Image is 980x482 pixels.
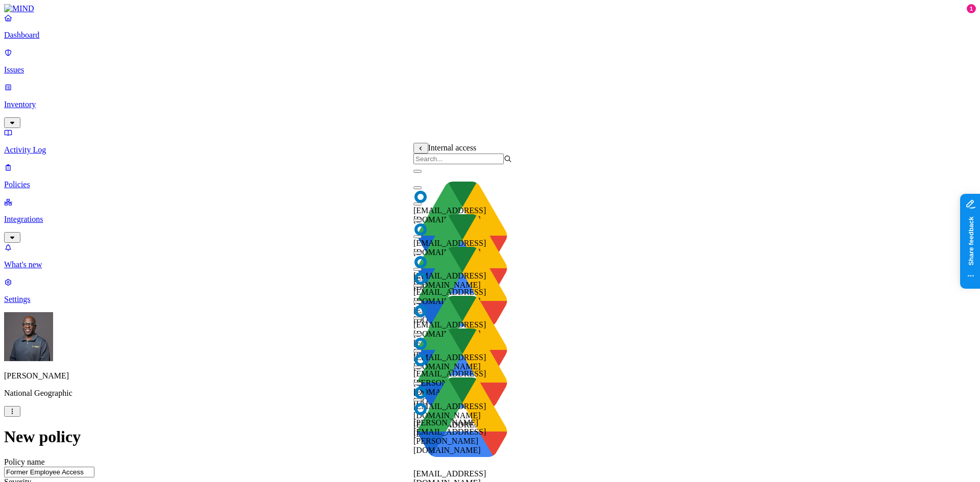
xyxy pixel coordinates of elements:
input: name [4,467,94,477]
p: Policies [4,180,976,189]
a: Activity Log [4,128,976,155]
img: okta2 [413,402,428,416]
p: Dashboard [4,31,976,40]
img: google-drive [413,369,511,467]
p: Settings [4,295,976,304]
label: Policy name [4,458,45,466]
img: okta2 [413,386,428,400]
a: Inventory [4,83,976,126]
img: okta2 [413,190,428,204]
a: Integrations [4,197,976,241]
a: Policies [4,163,976,189]
p: Activity Log [4,145,976,155]
a: Settings [4,277,976,304]
a: MIND [4,4,976,13]
a: What's new [4,243,976,269]
p: Integrations [4,215,976,224]
img: google-drive [413,288,511,386]
p: Issues [4,65,976,74]
img: okta2 [413,353,428,367]
p: [PERSON_NAME] [4,371,976,380]
div: 1 [967,4,976,13]
span: Internal access [428,143,477,152]
a: Issues [4,48,976,74]
img: okta2 [413,222,428,237]
img: MIND [4,4,34,13]
img: okta2 [413,337,428,351]
span: [PERSON_NAME][EMAIL_ADDRESS][PERSON_NAME][DOMAIN_NAME] [413,418,486,454]
img: okta2 [413,304,428,318]
img: okta2 [413,271,428,286]
p: What's new [4,260,976,269]
h1: New policy [4,427,976,446]
p: Inventory [4,100,976,109]
img: google-drive [413,239,511,337]
img: okta2 [413,255,428,269]
img: Gregory Thomas [4,312,53,361]
a: Dashboard [4,13,976,40]
input: Search... [413,154,504,164]
p: National Geographic [4,389,976,398]
img: google-drive [413,173,511,271]
img: google-drive [413,320,511,418]
img: google-drive [413,206,511,304]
